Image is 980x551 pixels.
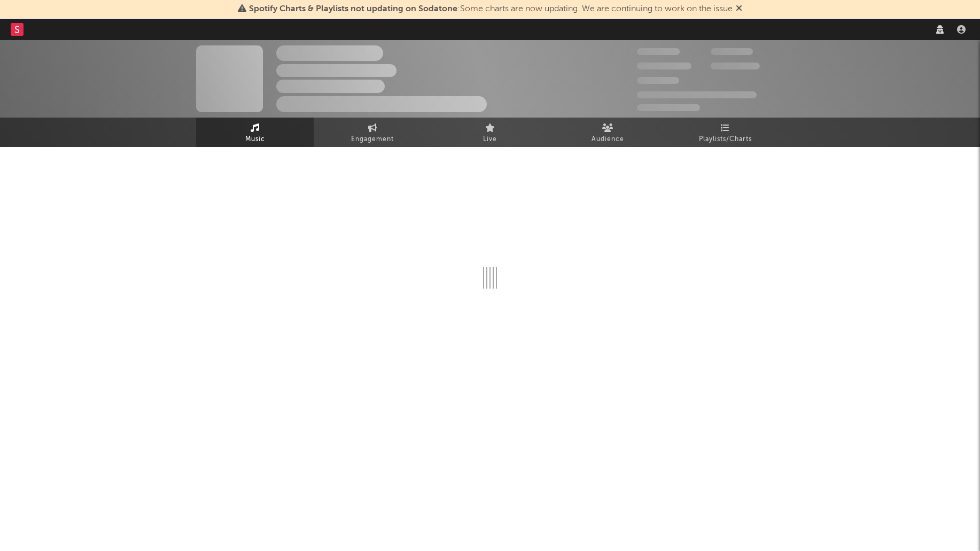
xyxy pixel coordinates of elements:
[249,5,457,13] span: Spotify Charts & Playlists not updating on Sodatone
[637,104,700,111] span: Jump Score: 85.0
[592,133,624,146] span: Audience
[637,77,679,84] span: 100.000
[637,91,757,98] span: 50.000.000 Monthly Listeners
[431,118,549,147] a: Live
[699,133,752,146] span: Playlists/Charts
[637,63,691,69] span: 50.000.000
[245,133,265,146] span: Music
[711,48,753,55] span: 100.000
[549,118,666,147] a: Audience
[314,118,431,147] a: Engagement
[736,5,742,13] span: Dismiss
[249,5,733,13] span: : Some charts are now updating. We are continuing to work on the issue
[351,133,394,146] span: Engagement
[637,48,680,55] span: 300.000
[483,133,497,146] span: Live
[196,118,314,147] a: Music
[666,118,784,147] a: Playlists/Charts
[711,63,760,69] span: 1.000.000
